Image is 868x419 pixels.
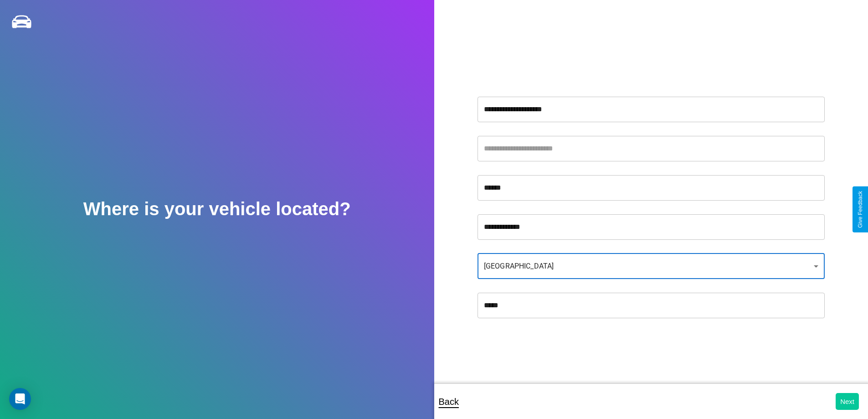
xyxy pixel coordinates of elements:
[439,393,459,410] p: Back
[857,191,863,228] div: Give Feedback
[9,388,31,410] div: Open Intercom Messenger
[478,253,825,279] div: [GEOGRAPHIC_DATA]
[836,393,859,410] button: Next
[83,199,351,219] h2: Where is your vehicle located?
